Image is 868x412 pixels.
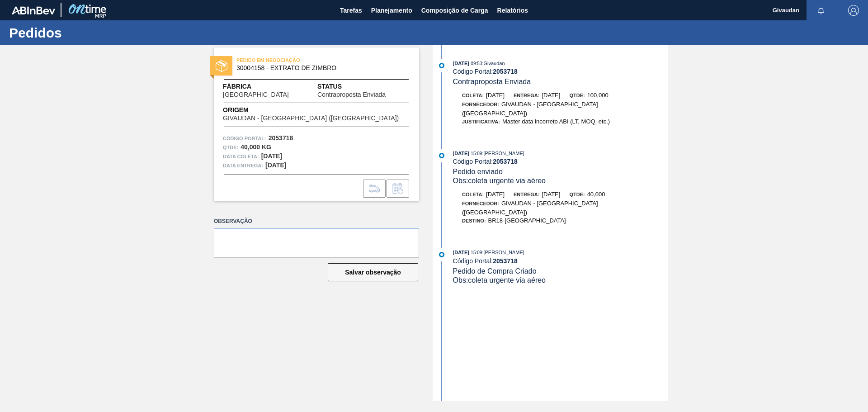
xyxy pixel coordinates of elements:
span: Relatórios [497,5,528,16]
span: Destino: [462,218,486,223]
img: Logout [848,5,859,16]
span: [DATE] [486,191,505,198]
h1: Pedidos [9,28,170,38]
span: Entrega: [514,192,539,197]
img: atual [439,153,444,158]
span: Qtde: [569,93,585,98]
div: Ir para Composição de Carga [363,180,386,198]
strong: [DATE] [261,152,282,160]
span: Justificativa: [462,119,500,124]
strong: 2053718 [493,257,518,265]
span: Contraproposta Enviada [453,78,531,85]
span: Tarefas [340,5,362,16]
span: [DATE] [486,92,505,99]
span: Status [317,82,410,91]
span: 100,000 [587,92,609,99]
strong: [DATE] [265,161,286,169]
span: 30004158 - EXTRATO DE ZIMBRO [236,65,401,71]
span: PEDIDO EM NEGOCIAÇÃO [236,56,363,65]
span: BR18-[GEOGRAPHIC_DATA] [488,217,566,224]
span: Composição de Carga [421,5,488,16]
span: : [PERSON_NAME] [482,151,524,156]
div: Código Portal: [453,257,668,265]
span: [GEOGRAPHIC_DATA] [223,91,289,98]
span: Coleta: [462,93,484,98]
span: Obs: coleta urgente via aéreo [453,177,546,185]
span: GIVAUDAN - [GEOGRAPHIC_DATA] ([GEOGRAPHIC_DATA]) [223,115,399,122]
span: : [PERSON_NAME] [482,250,524,255]
span: Origem [223,105,410,115]
span: [DATE] [542,92,560,99]
button: Notificações [807,4,835,17]
button: Salvar observação [328,263,418,281]
label: Observação [214,215,419,228]
span: Contraproposta Enviada [317,91,386,98]
span: [DATE] [542,191,560,198]
span: Qtde: [569,192,585,197]
span: [DATE] [453,61,469,66]
span: - 15:09 [469,250,482,255]
strong: 40,000 KG [241,143,271,151]
strong: 2053718 [493,68,518,75]
span: [DATE] [453,250,469,255]
span: Pedido enviado [453,168,503,175]
span: 40,000 [587,191,605,198]
span: Data entrega: [223,161,263,170]
span: Fábrica [223,82,317,91]
span: Pedido de Compra Criado [453,267,537,275]
span: Qtde : [223,143,238,152]
div: Informar alteração no pedido [387,180,409,198]
span: - 15:09 [469,151,482,156]
img: TNhmsLtSVTkK8tSr43FrP2fwEKptu5GPRR3wAAAABJRU5ErkJggg== [12,6,55,14]
span: Fornecedor: [462,102,499,107]
img: status [216,60,227,72]
span: : Givaudan [482,61,505,66]
span: GIVAUDAN - [GEOGRAPHIC_DATA] ([GEOGRAPHIC_DATA]) [462,101,598,117]
span: [DATE] [453,151,469,156]
span: Data coleta: [223,152,259,161]
div: Código Portal: [453,68,668,75]
span: - 09:53 [469,61,482,66]
span: Coleta: [462,192,484,197]
img: atual [439,252,444,257]
img: atual [439,63,444,68]
span: Fornecedor: [462,201,499,206]
span: Obs: coleta urgente via aéreo [453,276,546,284]
div: Código Portal: [453,158,668,165]
strong: 2053718 [269,134,293,142]
span: Código Portal: [223,134,266,143]
span: GIVAUDAN - [GEOGRAPHIC_DATA] ([GEOGRAPHIC_DATA]) [462,200,598,216]
span: Master data incorreto ABI (LT, MOQ, etc.) [502,118,610,125]
span: Planejamento [371,5,412,16]
strong: 2053718 [493,158,518,165]
span: Entrega: [514,93,539,98]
